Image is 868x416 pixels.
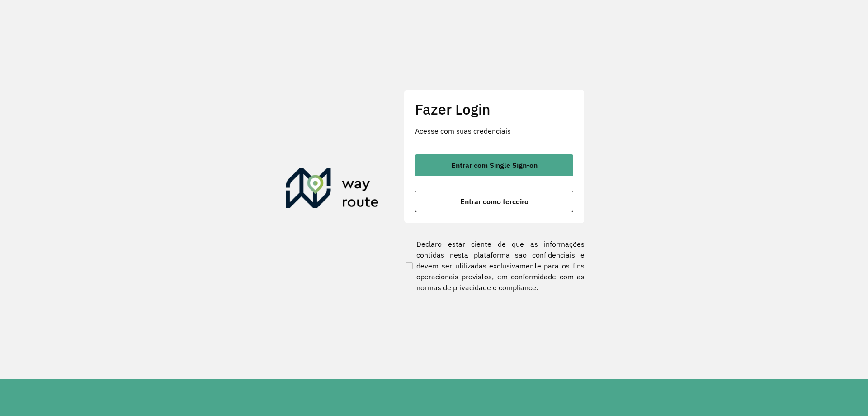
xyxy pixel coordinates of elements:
img: Roteirizador AmbevTech [286,168,379,212]
p: Acesse com suas credenciais [415,125,573,136]
button: button [415,191,573,212]
span: Entrar como terceiro [460,198,528,205]
span: Entrar com Single Sign-on [451,162,538,169]
h2: Fazer Login [415,100,573,118]
button: button [415,154,573,176]
label: Declaro estar ciente de que as informações contidas nesta plataforma são confidenciais e devem se... [404,239,585,293]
